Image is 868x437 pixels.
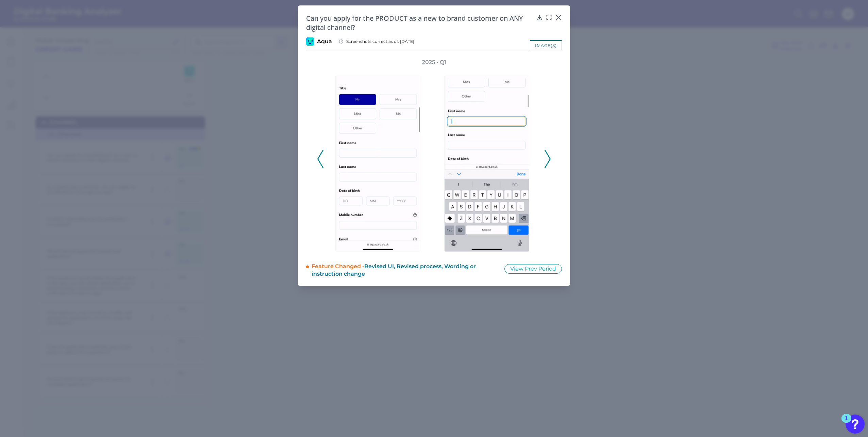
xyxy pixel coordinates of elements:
[422,59,446,66] h3: 2025 - Q1
[346,39,414,44] span: Screenshots correct as of: [DATE]
[306,14,533,32] h2: Can you apply for the PRODUCT as a new to brand customer on ANY digital channel?
[312,260,495,278] div: Feature Changed -
[312,263,476,277] span: Revised UI, Revised process, Wording or instruction change
[530,40,562,50] div: image(s)
[845,418,848,427] div: 1
[317,38,332,45] span: Aqua
[504,264,562,274] button: View Prev Period
[846,415,865,434] button: Open Resource Center, 1 new notification
[306,37,314,46] img: Aqua
[444,76,529,252] img: AQUA-UK-Q1-25-CC-ONB-011.png
[335,76,420,252] img: AQUA-UK-Q1-25-CC-ONB-010.png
